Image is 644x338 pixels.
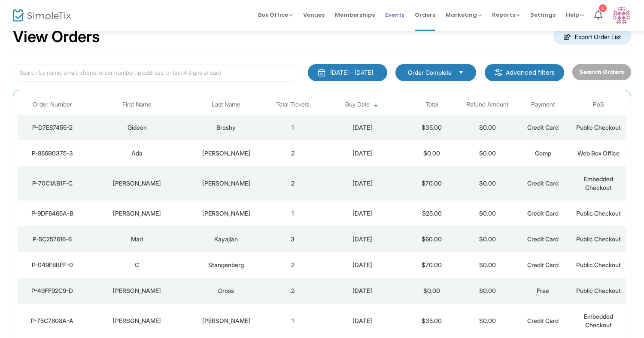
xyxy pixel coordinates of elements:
[527,124,559,131] span: Credit Card
[265,201,320,226] td: 1
[485,64,564,81] m-button: Advanced filters
[323,149,402,158] div: 8/15/2025
[89,261,185,269] div: C
[20,209,85,218] div: P-9DF6465A-B
[265,166,320,201] td: 2
[459,140,515,166] td: $0.00
[89,235,185,244] div: Mari
[527,180,559,187] span: Credit Card
[576,235,621,243] span: Public Checkout
[265,278,320,304] td: 2
[20,123,85,132] div: P-D7E87455-2
[13,27,100,46] h2: View Orders
[303,4,325,26] span: Venues
[576,287,621,294] span: Public Checkout
[189,179,263,188] div: Tynes
[189,123,263,132] div: Broshy
[408,68,452,77] span: Order Complete
[527,317,559,324] span: Credit Card
[89,179,185,188] div: Robert
[258,11,293,19] span: Box Office
[459,304,515,338] td: $0.00
[459,226,515,252] td: $0.00
[404,140,459,166] td: $0.00
[330,68,373,77] div: [DATE] - [DATE]
[323,123,402,132] div: 8/15/2025
[492,11,520,19] span: Reports
[265,140,320,166] td: 2
[20,317,85,325] div: P-75C7808A-A
[459,252,515,278] td: $0.00
[459,201,515,226] td: $0.00
[459,166,515,201] td: $0.00
[535,149,551,157] span: Comp
[553,29,631,45] m-button: Export Order List
[189,261,263,269] div: Stangenberg
[20,235,85,244] div: P-5C257616-6
[265,115,320,140] td: 1
[584,175,613,191] span: Embedded Checkout
[415,4,435,26] span: Orders
[494,68,503,77] img: filter
[335,4,375,26] span: Memberships
[459,278,515,304] td: $0.00
[459,94,515,115] th: Refund Amount
[404,166,459,201] td: $70.00
[33,101,72,108] span: Order Number
[189,286,263,295] div: Gross
[89,149,185,158] div: Ada
[265,304,320,338] td: 1
[212,101,240,108] span: Last Name
[265,226,320,252] td: 3
[189,149,263,158] div: Reddington
[404,252,459,278] td: $70.00
[265,252,320,278] td: 2
[189,317,263,325] div: Kutler
[576,124,621,131] span: Public Checkout
[576,210,621,217] span: Public Checkout
[323,261,402,269] div: 8/15/2025
[404,201,459,226] td: $25.00
[89,209,185,218] div: Patrick
[13,64,299,82] input: Search by name, email, phone, order number, ip address, or last 4 digits of card
[404,278,459,304] td: $0.00
[323,179,402,188] div: 8/15/2025
[323,235,402,244] div: 8/15/2025
[345,101,370,108] span: Buy Date
[577,149,620,157] span: Web Box Office
[446,11,482,19] span: Marketing
[527,235,559,243] span: Credit Card
[459,115,515,140] td: $0.00
[576,261,621,268] span: Public Checkout
[20,261,85,269] div: P-049F8BFF-0
[566,11,584,19] span: Help
[404,115,459,140] td: $35.00
[323,209,402,218] div: 8/15/2025
[89,286,185,295] div: John
[18,94,626,338] div: Data table
[89,123,185,132] div: Gideon
[122,101,152,108] span: First Name
[265,94,320,115] th: Total Tickets
[593,101,604,108] span: PoS
[89,317,185,325] div: Jennifer
[455,68,467,77] button: Select
[189,235,263,244] div: Kayajian
[527,261,559,268] span: Credit Card
[189,209,263,218] div: Denney
[537,287,549,294] span: Free
[530,4,556,26] span: Settings
[20,286,85,295] div: P-49FF92C9-D
[20,179,85,188] div: P-70C1AB1F-C
[373,101,380,108] span: Sortable
[323,317,402,325] div: 8/15/2025
[308,64,387,81] button: [DATE] - [DATE]
[527,210,559,217] span: Credit Card
[317,68,326,77] img: monthly
[404,304,459,338] td: $35.00
[323,286,402,295] div: 8/15/2025
[404,226,459,252] td: $60.00
[531,101,555,108] span: Payment
[599,4,607,12] div: 1
[404,94,459,115] th: Total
